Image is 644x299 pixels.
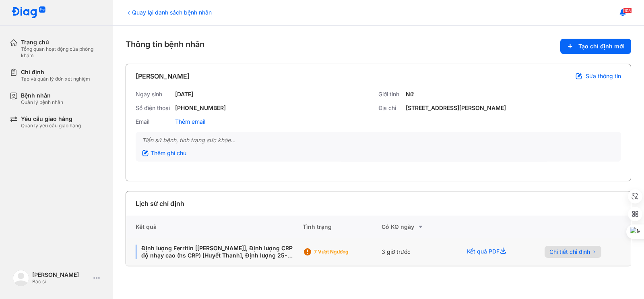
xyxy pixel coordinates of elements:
div: Lịch sử chỉ định [136,199,184,208]
div: Chỉ định [21,69,90,76]
div: Có KQ ngày [382,222,457,232]
div: Kết quả [126,216,303,238]
div: Bệnh nhân [21,92,63,99]
div: Trang chủ [21,39,103,46]
div: Bác sĩ [32,278,90,285]
span: Chi tiết chỉ định [549,248,590,255]
div: Quay lại danh sách bệnh nhân [126,8,212,17]
div: [PERSON_NAME] [32,271,90,278]
div: Số điện thoại [136,104,172,112]
div: Thông tin bệnh nhân [126,39,631,54]
div: Địa chỉ [378,104,402,112]
div: 7 Vượt ngưỡng [314,249,378,255]
div: Tạo và quản lý đơn xét nghiệm [21,76,90,82]
div: Thêm ghi chú [142,149,186,157]
span: 103 [623,8,632,13]
div: [PERSON_NAME] [136,71,190,81]
div: Tổng quan hoạt động của phòng khám [21,46,103,59]
div: Ngày sinh [136,91,172,98]
div: Tiền sử bệnh, tình trạng sức khỏe... [142,137,615,144]
div: 3 giờ trước [382,238,457,266]
button: Tạo chỉ định mới [560,39,631,54]
img: logo [11,6,46,19]
span: Tạo chỉ định mới [578,43,625,50]
div: [PHONE_NUMBER] [175,104,226,112]
div: Tình trạng [303,216,382,238]
button: Chi tiết chỉ định [545,246,601,258]
div: Nữ [406,91,414,98]
div: Thêm email [175,118,205,125]
div: Kết quả PDF [457,238,535,266]
div: [STREET_ADDRESS][PERSON_NAME] [406,104,506,112]
div: Email [136,118,172,125]
img: logo [13,270,29,286]
div: Định lượng Ferritin [[PERSON_NAME]], Định lượng CRP độ nhạy cao (hs CRP) [Huyết Thanh], Định lượn... [136,245,293,259]
span: Sửa thông tin [586,73,621,80]
div: Quản lý bệnh nhân [21,99,63,106]
div: Giới tính [378,91,402,98]
div: [DATE] [175,91,193,98]
div: Quản lý yêu cầu giao hàng [21,123,81,129]
div: Yêu cầu giao hàng [21,115,81,123]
